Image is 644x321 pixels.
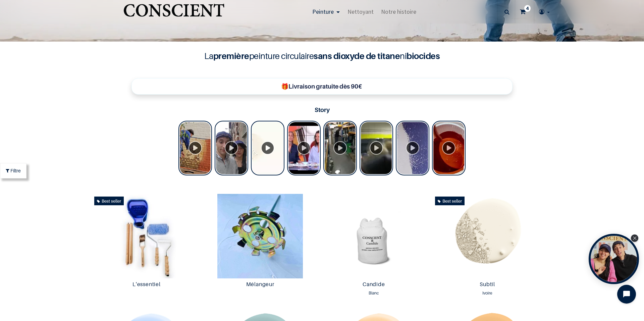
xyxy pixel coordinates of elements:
a: L'essentiel [94,281,199,289]
h4: La peinture circulaire ni [188,50,456,62]
img: Product image [432,194,543,278]
b: biocides [407,51,440,61]
a: Mélangeur [208,281,313,289]
div: Blanc [321,290,426,297]
div: Best seller [94,197,124,205]
span: Nettoyant [347,8,374,15]
span: Filtre [10,167,21,174]
b: première [213,51,249,61]
img: Product image [319,194,429,278]
a: Subtil [435,281,540,289]
div: Ivoire [435,290,540,297]
div: Best seller [435,197,465,205]
b: sans dioxyde de titane [314,51,400,61]
span: Notre histoire [381,8,416,15]
b: 🎁Livraison gratuite dès 90€ [281,83,362,90]
div: Close Tolstoy widget [631,234,638,242]
div: Tolstoy Stories [178,121,466,177]
img: Product image [205,194,315,278]
img: Product image [92,194,202,278]
span: Peinture [312,8,334,15]
div: Open Tolstoy widget [589,234,639,284]
div: Open Tolstoy [589,234,639,284]
sup: 4 [524,5,531,12]
a: Candide [321,281,426,289]
div: Tolstoy bubble widget [589,234,639,284]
